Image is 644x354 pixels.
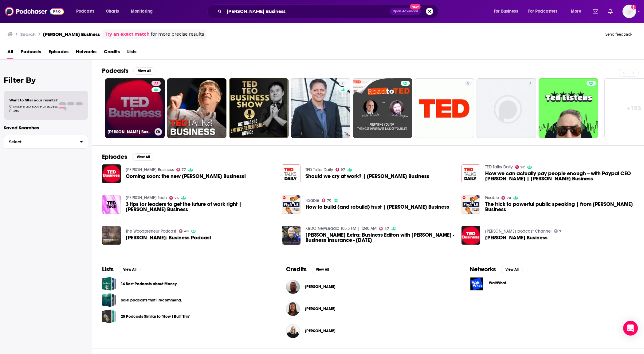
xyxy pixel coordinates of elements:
a: Show notifications dropdown [590,6,601,17]
a: TED Business [485,235,548,240]
a: EpisodesView All [102,153,154,161]
a: Lists [127,47,136,59]
span: Charts [106,7,119,16]
a: Fixable [485,195,499,200]
img: Dean Tedder [286,280,300,294]
span: 7 [341,81,344,87]
a: 5 [415,78,474,138]
img: Modupe Akinola [286,302,300,316]
a: How we can actually pay people enough -- with Paypal CEO Dan Schulman | TED Business [485,171,634,181]
input: Search podcasts, credits, & more... [224,6,390,16]
a: Try an exact match [105,31,150,38]
span: Logged in as danikarchmer [622,5,636,18]
span: Networks [76,47,96,59]
span: Coming soon: the new [PERSON_NAME] Business! [126,174,246,179]
a: Fixable [305,198,319,203]
a: Sci-fi podcasts that I recommend. [121,297,182,304]
span: [PERSON_NAME]: Business Podcast [126,235,211,240]
button: View All [132,153,154,161]
img: The trick to powerful public speaking | from TED Business [461,195,480,214]
h2: Episodes [102,153,127,161]
img: User Profile [622,5,636,18]
button: open menu [127,6,161,16]
button: View All [133,67,155,75]
a: PodcastsView All [102,67,155,75]
span: [PERSON_NAME] Business [485,235,548,240]
a: 5 [465,81,472,86]
span: The trick to powerful public speaking | from [PERSON_NAME] Business [485,202,634,212]
a: ListsView All [102,265,141,273]
span: Choose a tab above to access filters. [9,104,58,113]
a: 3 tips for leaders to get the future of work right | TED Business [126,202,274,212]
a: 25 Podcasts Similar to "How I Built This" [102,309,116,323]
a: 7 [554,229,562,233]
span: 7 [559,230,561,233]
img: How to build (and rebuild) trust | TED Business [282,195,300,214]
span: 49 [184,230,189,233]
a: 97 [336,168,345,171]
a: The Woodpreneur Podcast [126,229,176,234]
button: View All [119,266,141,273]
span: Podcasts [76,7,94,16]
img: Ted Extra: Business Editon with Ted Robertson - Business Insurance - August 16, 2019 [282,226,300,245]
a: 77[PERSON_NAME] Business [105,78,165,138]
a: Dean Tedder [305,284,336,289]
span: 5 [467,81,469,87]
h2: Lists [102,265,114,273]
a: Podcasts [21,47,41,59]
button: Send feedback [603,32,634,37]
span: 75 [175,197,179,199]
h2: Networks [470,265,496,273]
button: Dean TedderDean Tedder [286,277,450,297]
a: 47 [379,227,389,230]
button: Open AdvancedNew [390,8,421,15]
span: More [571,7,581,16]
span: 7 [529,81,531,87]
img: Should we cry at work? | TED Business [282,164,300,183]
span: 70 [507,197,511,199]
span: 97 [341,168,345,171]
span: [PERSON_NAME] [305,284,336,289]
a: NetworksView All [470,265,523,273]
a: 3 tips for leaders to get the future of work right | TED Business [102,195,121,214]
a: 77 [151,81,161,86]
img: How we can actually pay people enough -- with Paypal CEO Dan Schulman | TED Business [461,164,480,183]
a: 25 Podcasts Similar to "How I Built This" [121,313,190,320]
a: Should we cry at work? | TED Business [305,174,429,179]
h2: Podcasts [102,67,128,75]
a: How to build (and rebuild) trust | TED Business [305,204,449,210]
a: TED Tech [126,195,167,200]
button: open menu [72,6,102,16]
button: open menu [489,6,526,16]
span: [PERSON_NAME] Extra: Business Editon with [PERSON_NAME] - Business Insurance - [DATE] [305,232,454,243]
a: Credits [104,47,120,59]
svg: Add a profile image [631,5,636,10]
button: Select [4,135,88,149]
span: Monitoring [131,7,153,16]
img: Ted Alexander: Business Podcast [102,226,121,245]
h3: [PERSON_NAME] Business [108,129,152,135]
a: WaitWhat logoWaitWhat [470,277,634,291]
span: For Business [494,7,518,16]
a: Modupe Akinola [305,306,336,311]
a: Charts [102,6,123,16]
img: WaitWhat logo [470,277,484,291]
span: New [410,4,421,10]
span: For Podcasters [528,7,558,16]
a: Podchaser - Follow, Share and Rate Podcasts [5,6,64,17]
a: Sci-fi podcasts that I recommend. [102,293,116,307]
span: Want to filter your results? [9,98,58,102]
span: Select [4,140,75,144]
a: TED Business [461,226,480,245]
button: Modupe AkinolaModupe Akinola [286,299,450,319]
h3: [PERSON_NAME] Business [43,31,100,37]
